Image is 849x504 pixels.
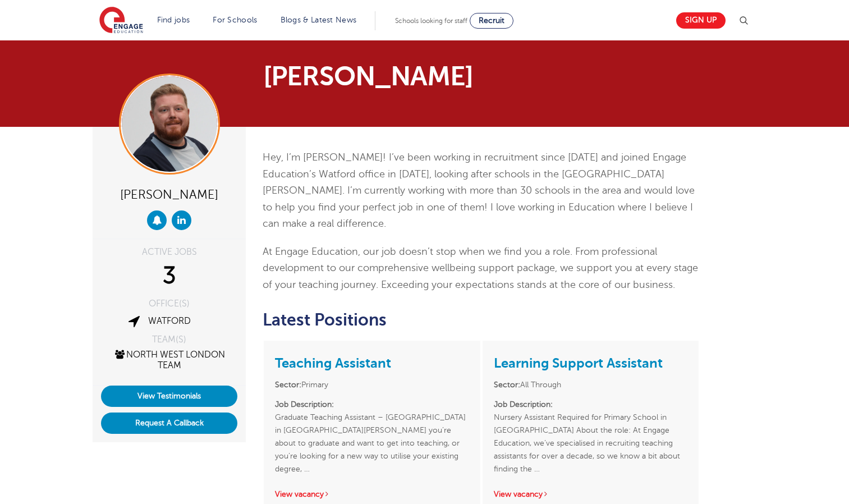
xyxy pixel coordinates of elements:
[101,248,237,256] div: ACTIVE JOBS
[263,310,700,329] h2: Latest Positions
[494,378,687,391] li: All Through
[281,16,357,24] a: Blogs & Latest News
[99,7,143,35] img: Engage Education
[101,183,237,205] div: [PERSON_NAME]
[494,400,553,409] strong: Job Description:
[494,490,549,498] a: View vacancy
[494,355,663,371] a: Learning Support Assistant
[676,12,726,29] a: Sign up
[494,398,687,475] p: Nursery Assistant Required for Primary School in [GEOGRAPHIC_DATA] About the role: At Engage Educ...
[263,152,695,229] span: Hey, I’m [PERSON_NAME]! I’ve been working in recruitment since [DATE] and joined Engage Education...
[395,17,467,25] span: Schools looking for staff
[101,335,237,344] div: TEAM(S)
[275,378,469,391] li: Primary
[479,16,504,25] span: Recruit
[275,398,469,475] p: Graduate Teaching Assistant – [GEOGRAPHIC_DATA] in [GEOGRAPHIC_DATA][PERSON_NAME] you’re about to...
[101,262,237,290] div: 3
[470,13,513,29] a: Recruit
[494,381,520,389] strong: Sector:
[157,16,190,24] a: Find jobs
[263,63,530,90] h1: [PERSON_NAME]
[101,386,237,407] a: View Testimonials
[263,246,698,290] span: At Engage Education, our job doesn’t stop when we find you a role. From professional development ...
[148,316,191,326] a: Watford
[275,381,301,389] strong: Sector:
[275,355,391,371] a: Teaching Assistant
[101,299,237,308] div: OFFICE(S)
[275,490,330,498] a: View vacancy
[113,350,225,370] a: North West London Team
[101,413,237,434] button: Request A Callback
[275,400,334,409] strong: Job Description:
[213,16,257,24] a: For Schools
